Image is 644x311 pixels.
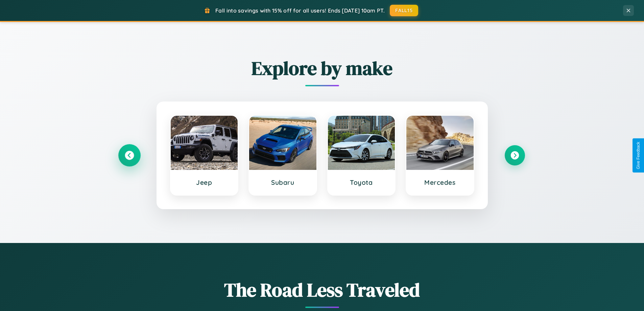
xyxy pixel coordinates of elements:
h3: Subaru [256,178,310,186]
h3: Toyota [335,178,388,186]
div: Give Feedback [636,142,641,169]
h3: Jeep [177,178,231,186]
h1: The Road Less Traveled [119,277,525,303]
h3: Mercedes [413,178,467,186]
button: FALL15 [390,5,418,16]
span: Fall into savings with 15% off for all users! Ends [DATE] 10am PT. [215,7,385,14]
h2: Explore by make [119,55,525,81]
